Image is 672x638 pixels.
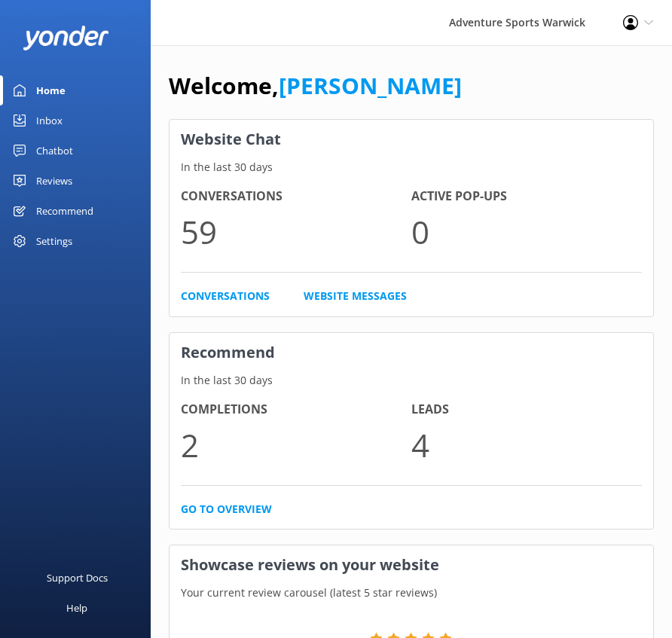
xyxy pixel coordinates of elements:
a: Website Messages [304,288,407,304]
div: Inbox [36,105,63,136]
h4: Leads [411,400,642,420]
p: 59 [181,206,411,257]
p: In the last 30 days [170,159,653,176]
p: 2 [181,420,411,470]
div: Support Docs [47,563,108,593]
div: Recommend [36,196,93,226]
img: yonder-white-logo.png [23,26,109,50]
div: Reviews [36,166,72,196]
div: Chatbot [36,136,73,166]
div: Help [66,593,87,623]
p: 4 [411,420,642,470]
a: [PERSON_NAME] [279,70,462,101]
h1: Welcome, [169,68,462,104]
p: In the last 30 days [170,372,653,389]
div: Settings [36,226,72,256]
h3: Website Chat [170,120,653,159]
h3: Showcase reviews on your website [170,545,653,585]
h4: Conversations [181,187,411,206]
p: Your current review carousel (latest 5 star reviews) [170,585,653,601]
h4: Completions [181,400,411,420]
a: Conversations [181,288,270,304]
a: Go to overview [181,501,272,517]
div: Home [36,75,66,105]
p: 0 [411,206,642,257]
h3: Recommend [170,333,653,372]
h4: Active Pop-ups [411,187,642,206]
